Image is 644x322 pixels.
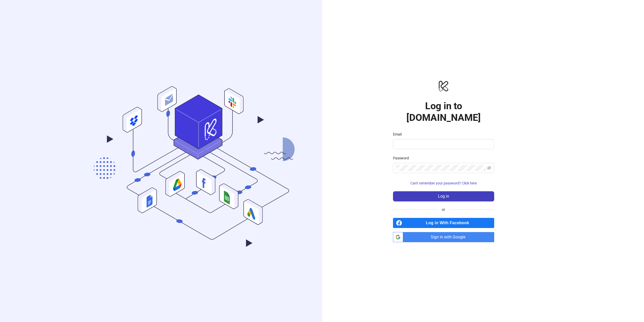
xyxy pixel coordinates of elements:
span: Can't remember your password? Click here [410,181,477,185]
span: Log in With Facebook [404,218,494,228]
span: eye-invisible [487,166,491,170]
input: Password [396,165,486,171]
input: Email [396,141,490,147]
button: Log in [393,191,494,201]
a: Sign in with Google [393,232,494,242]
span: Sign in with Google [405,232,494,242]
h1: Log in to [DOMAIN_NAME] [393,100,494,123]
span: or [438,207,449,212]
span: Log in [438,194,449,199]
a: Log in With Facebook [393,218,494,228]
label: Email [393,131,405,137]
button: Can't remember your password? Click here [393,179,494,187]
label: Password [393,155,412,161]
a: Can't remember your password? Click here [393,181,494,185]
